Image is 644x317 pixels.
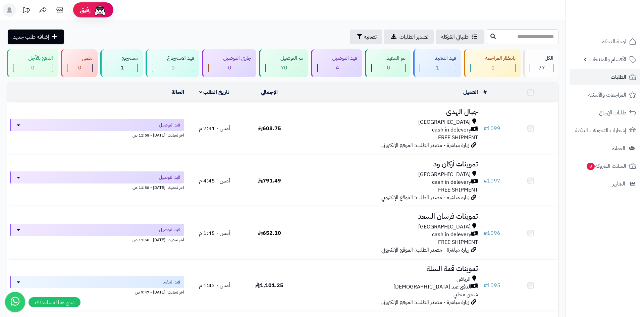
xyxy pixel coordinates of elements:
[483,177,500,185] a: #1097
[209,64,251,72] div: 0
[418,223,471,231] span: [GEOGRAPHIC_DATA]
[228,64,231,72] span: 0
[144,49,201,77] a: قيد الاسترجاع 0
[199,124,230,133] span: أمس - 7:31 م
[575,126,626,135] span: إشعارات التحويلات البنكية
[598,18,638,32] img: logo-2.png
[10,236,184,243] div: اخر تحديث: [DATE] - 11:58 ص
[381,246,469,254] span: زيارة مباشرة - مصدر الطلب: الموقع الإلكتروني
[99,49,144,77] a: مسترجع 1
[570,34,640,50] a: لوحة التحكم
[588,90,626,100] span: المراجعات والأسئلة
[10,183,184,191] div: اخر تحديث: [DATE] - 11:58 ص
[570,69,640,85] a: الطلبات
[418,118,471,126] span: [GEOGRAPHIC_DATA]
[78,64,82,72] span: 0
[412,49,463,77] a: قيد التنفيذ 1
[457,275,471,283] span: الرياض
[261,88,278,96] a: الإجمالي
[483,229,500,237] a: #1096
[570,122,640,139] a: إشعارات التحويلات البنكية
[399,33,428,41] span: تصدير الطلبات
[18,3,35,18] a: تحديثات المنصة
[483,229,487,237] span: #
[570,176,640,192] a: التقارير
[281,64,287,72] span: 70
[470,54,516,62] div: بانتظار المراجعة
[453,290,478,299] span: شحن مجاني
[483,177,487,185] span: #
[381,298,469,306] span: زيارة مباشرة - مصدر الطلب: الموقع الإلكتروني
[364,49,412,77] a: تم التنفيذ 0
[436,30,484,44] a: طلباتي المُوكلة
[612,179,625,189] span: التقارير
[300,265,478,273] h3: تموينات قمة السلة
[258,49,310,77] a: تم التوصيل 70
[611,72,626,82] span: الطلبات
[491,64,495,72] span: 1
[483,281,500,289] a: #1095
[208,54,252,62] div: جاري التوصيل
[570,105,640,121] a: طلبات الإرجاع
[589,55,626,64] span: الأقسام والمنتجات
[432,231,471,239] span: cash in delevery
[438,134,478,142] span: FREE SHIPMENT
[599,108,626,117] span: طلبات الإرجاع
[601,37,626,46] span: لوحة التحكم
[159,174,180,181] span: قيد التوصيل
[436,64,439,72] span: 1
[199,281,230,289] span: أمس - 1:43 م
[438,238,478,246] span: FREE SHIPMENT
[5,49,59,77] a: الدفع بالآجل 0
[381,194,469,202] span: زيارة مباشرة - مصدر الطلب: الموقع الإلكتروني
[522,49,560,77] a: الكل77
[586,161,626,171] span: السلات المتروكة
[300,160,478,168] h3: تموينات أركان ود
[463,88,478,96] a: العميل
[266,64,303,72] div: 70
[336,64,339,72] span: 4
[300,108,478,116] h3: جبال الهدى
[255,281,283,289] span: 1,101.25
[587,163,595,170] span: 0
[381,141,469,149] span: زيارة مباشرة - مصدر الطلب: الموقع الإلكتروني
[258,177,281,185] span: 791.49
[420,54,456,62] div: قيد التنفيذ
[570,87,640,103] a: المراجعات والأسئلة
[463,49,522,77] a: بانتظار المراجعة 1
[13,64,53,72] div: 0
[371,54,406,62] div: تم التنفيذ
[538,64,545,72] span: 77
[384,30,434,44] a: تصدير الطلبات
[317,54,358,62] div: قيد التوصيل
[163,279,180,285] span: قيد التنفيذ
[159,122,180,128] span: قيد التوصيل
[310,49,364,77] a: قيد التوصيل 4
[80,6,91,14] span: رفيق
[483,281,487,289] span: #
[530,54,553,62] div: الكل
[432,178,471,186] span: cash in delevery
[471,64,516,72] div: 1
[258,124,281,133] span: 608.75
[350,30,382,44] button: تصفية
[13,54,53,62] div: الدفع بالآجل
[265,54,303,62] div: تم التوصيل
[438,186,478,194] span: FREE SHIPMENT
[483,124,500,133] a: #1099
[201,49,258,77] a: جاري التوصيل 0
[372,64,405,72] div: 0
[418,171,471,178] span: [GEOGRAPHIC_DATA]
[67,64,93,72] div: 0
[152,64,194,72] div: 0
[318,64,357,72] div: 4
[612,144,625,153] span: العملاء
[152,54,194,62] div: قيد الاسترجاع
[393,283,471,291] span: الدفع عند [DEMOGRAPHIC_DATA]
[10,288,184,295] div: اخر تحديث: [DATE] - 9:47 ص
[483,124,487,133] span: #
[10,131,184,138] div: اخر تحديث: [DATE] - 11:58 ص
[300,213,478,220] h3: تموينات فرسان السعد
[199,88,230,96] a: تاريخ الطلب
[59,49,99,77] a: ملغي 0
